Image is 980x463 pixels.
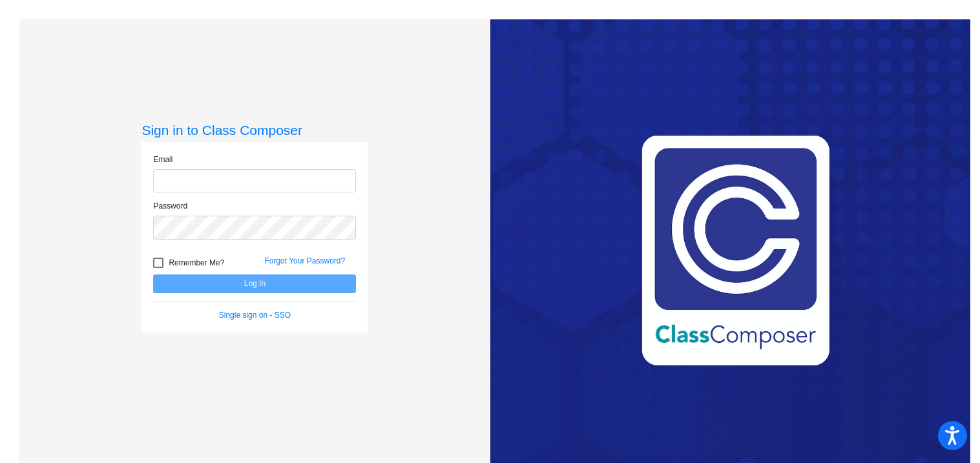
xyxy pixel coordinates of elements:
[153,274,356,293] button: Log In
[153,154,172,165] label: Email
[141,122,368,138] h3: Sign in to Class Composer
[153,200,187,212] label: Password
[219,311,291,320] a: Single sign on - SSO
[169,255,224,271] span: Remember Me?
[264,256,345,265] a: Forgot Your Password?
